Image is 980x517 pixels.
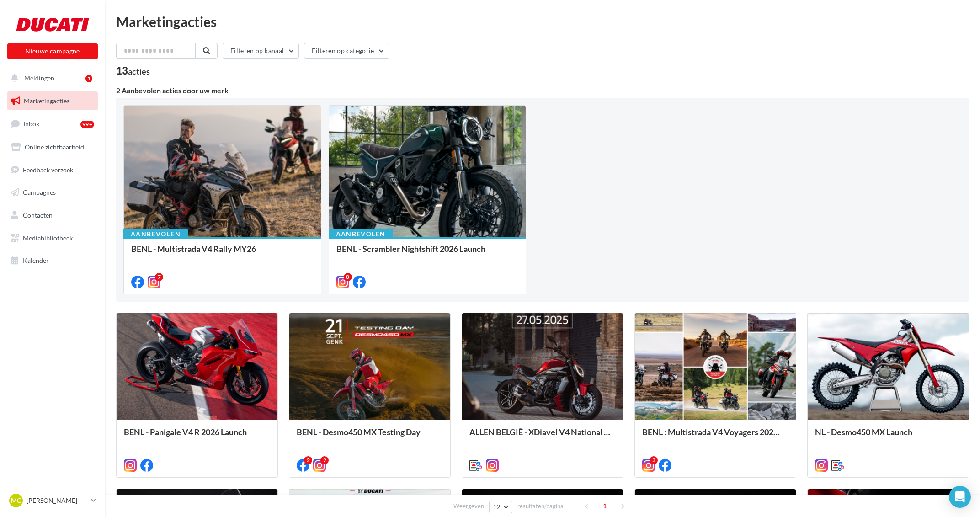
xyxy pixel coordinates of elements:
[124,427,270,446] div: BENL - Panigale V4 R 2026 Launch
[80,121,94,128] div: 99+
[23,211,53,219] span: Contacten
[24,97,69,105] span: Marketingacties
[5,183,100,202] a: Campagnes
[24,74,54,82] span: Meldingen
[5,251,100,270] a: Kalender
[23,256,49,264] span: Kalender
[5,160,100,180] a: Feedback verzoek
[7,492,98,509] a: MC [PERSON_NAME]
[453,502,484,511] span: Weergeven
[223,43,299,59] button: Filteren op kanaal
[5,69,96,88] button: Meldingen 1
[5,229,100,248] a: Mediabibliotheek
[517,502,564,511] span: resultaten/pagina
[116,15,969,28] div: Marketingacties
[7,43,98,59] button: Nieuwe campagne
[25,143,84,151] span: Online zichtbaarheid
[5,114,100,133] a: Inbox99+
[5,206,100,225] a: Contacten
[320,456,329,464] div: 2
[11,496,21,505] span: MC
[131,244,314,262] div: BENL - Multistrada V4 Rally MY26
[116,66,150,76] div: 13
[344,273,352,281] div: 8
[597,499,612,513] span: 1
[27,496,87,505] p: [PERSON_NAME]
[5,138,100,157] a: Online zichtbaarheid
[23,234,73,242] span: Mediabibliotheek
[949,486,971,508] div: Open Intercom Messenger
[304,43,389,59] button: Filteren op categorie
[23,165,73,173] span: Feedback verzoek
[642,427,788,446] div: BENL : Multistrada V4 Voyagers 2025 Contest
[329,229,393,239] div: Aanbevolen
[85,75,92,82] div: 1
[815,427,961,446] div: NL - Desmo450 MX Launch
[128,67,150,75] div: acties
[297,427,443,446] div: BENL - Desmo450 MX Testing Day
[304,456,312,464] div: 2
[469,427,616,446] div: ALLEN BELGIË - XDiavel V4 National Launch
[5,91,100,111] a: Marketingacties
[493,503,501,511] span: 12
[23,188,56,196] span: Campagnes
[650,456,658,464] div: 3
[123,229,188,239] div: Aanbevolen
[489,501,512,513] button: 12
[336,244,519,262] div: BENL - Scrambler Nightshift 2026 Launch
[23,120,39,128] span: Inbox
[155,273,163,281] div: 7
[116,87,969,94] div: 2 Aanbevolen acties door uw merk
